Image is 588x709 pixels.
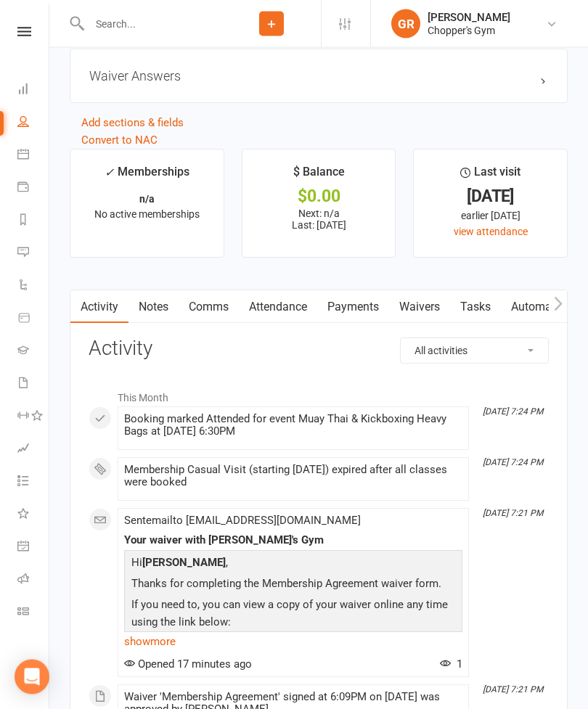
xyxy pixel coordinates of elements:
div: Booking marked Attended for event Muay Thai & Kickboxing Heavy Bags at [DATE] 6:30PM [124,414,462,438]
a: Payments [17,172,50,205]
div: Chopper's Gym [428,24,510,37]
a: Payments [317,291,389,324]
i: [DATE] 7:21 PM [483,509,543,519]
a: General attendance kiosk mode [17,531,50,564]
a: Dashboard [17,74,50,107]
p: Thanks for completing the Membership Agreement waiver form. [128,575,459,597]
div: Last visit [460,163,520,189]
span: Sent email to [EMAIL_ADDRESS][DOMAIN_NAME] [124,515,361,528]
a: What's New [17,499,50,531]
input: Search... [85,14,222,34]
strong: [PERSON_NAME] [142,557,226,570]
div: Memberships [105,163,189,190]
p: If you need to, you can view a copy of your waiver online any time using the link below: [128,597,459,635]
h3: Activity [89,338,549,361]
i: ✓ [105,166,114,180]
span: No active memberships [94,209,200,221]
span: 1 [440,658,462,671]
a: Roll call kiosk mode [17,564,50,597]
li: This Month [89,383,549,406]
div: Open Intercom Messenger [15,660,49,694]
a: Reports [17,205,50,237]
div: [PERSON_NAME] [428,11,510,24]
p: Hi , [128,554,459,575]
a: Automations [501,291,587,324]
a: Activity [70,291,128,324]
div: Your waiver with [PERSON_NAME]'s Gym [124,535,462,547]
div: GR [391,9,420,38]
div: $ Balance [293,163,345,189]
a: show more [124,632,462,652]
a: Calendar [17,139,50,172]
div: $0.00 [256,189,383,205]
i: [DATE] 7:24 PM [483,458,543,468]
i: [DATE] 7:24 PM [483,407,543,417]
a: Assessments [17,433,50,466]
strong: n/a [139,194,155,205]
i: [DATE] 7:21 PM [483,685,543,695]
a: Tasks [450,291,501,324]
div: earlier [DATE] [427,208,554,224]
span: Opened 17 minutes ago [124,658,252,671]
a: Notes [128,291,179,324]
a: view attendance [454,226,528,238]
a: Convert to NAC [81,134,158,147]
a: People [17,107,50,139]
a: Add sections & fields [81,117,184,130]
a: Waivers [389,291,450,324]
a: Attendance [239,291,317,324]
div: [DATE] [427,189,554,205]
h3: Waiver Answers [89,69,548,84]
div: Membership Casual Visit (starting [DATE]) expired after all classes were booked [124,464,462,489]
a: Comms [179,291,239,324]
a: Class kiosk mode [17,597,50,629]
p: Next: n/a Last: [DATE] [256,208,383,231]
a: Product Sales [17,303,50,335]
